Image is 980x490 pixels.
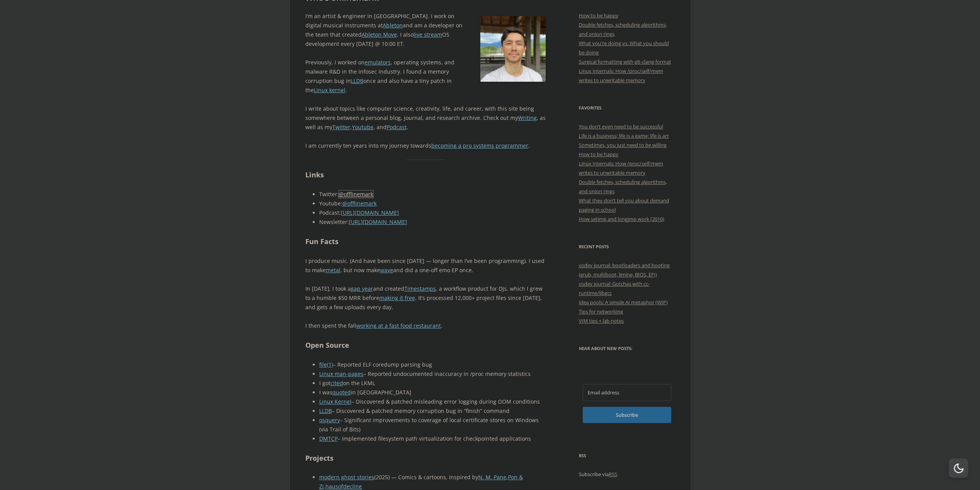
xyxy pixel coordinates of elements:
a: Linux man-pages [319,370,364,377]
a: Life is a business; life is a game; life is art [579,132,669,139]
p: I then spent the fall . [305,321,546,330]
a: You don’t even need to be successful [579,123,663,130]
li: I got on the LKML [319,379,546,388]
h2: Projects [305,453,546,464]
input: Email address [583,384,671,401]
a: How to be happy [579,151,618,158]
a: Writing [518,114,537,121]
li: – Implemented filesystem path virtualization for checkpointed applications [319,434,546,443]
a: LLDB [319,407,332,414]
a: Double fetches, scheduling algorithms, and onion rings [579,21,667,37]
a: Surgical formatting with git-clang-format [579,58,671,65]
li: Newsletter: [319,217,546,227]
a: Idea pools: A simple AI metaphor (WIP) [579,299,668,306]
a: Linux kernel [314,86,345,94]
h3: RSS [579,451,675,460]
a: RSS [609,471,617,478]
a: metal [326,266,340,274]
a: Linux Internals: How /proc/self/mem writes to unwritable memory [579,160,663,176]
li: – Discovered & patched misleading error logging during OOM conditions [319,397,546,406]
a: Tips for networking [579,308,623,315]
a: hausofdecline [325,483,362,490]
li: Youtube: [319,199,546,208]
a: osquery [319,416,340,424]
a: How setjmp and longjmp work (2016) [579,216,664,222]
li: – Reported undocumented inaccuracy in /proc memory statistics [319,369,546,379]
a: What you're doing vs. What you should be doing [579,40,669,56]
p: Subscribe via [579,470,675,479]
p: In [DATE], I took a and created , a workflow product for DJs, which I grew to a humble $50 MRR be... [305,284,546,312]
a: emulators [365,59,391,66]
p: I’m an artist & engineer in [GEOGRAPHIC_DATA]. I work on digital musical instruments at and am a ... [305,12,546,49]
a: [URL][DOMAIN_NAME] [341,209,399,216]
a: Linux Internals: How /proc/self/mem writes to unwritable memory [579,67,663,84]
a: Youtube [352,123,374,131]
span: – Discovered & patched memory corruption bug in “finish” command [332,407,509,414]
h3: Recent Posts [579,242,675,251]
a: N. M. Pane [478,473,506,481]
button: Subscribe [583,407,671,423]
li: Twitter: [319,190,546,199]
a: osdev journal: Gotchas with cc-runtime/libgcc [579,280,650,296]
a: @offlinemark [339,190,373,198]
a: @offlinemark [342,200,377,207]
li: – Reported ELF coredump parsing bug [319,360,546,369]
li: – Significant improvements to coverage of local certificate stores on Windows (via Trail of Bits) [319,416,546,434]
a: Ableton Move [362,31,397,38]
h2: Fun Facts [305,236,546,247]
p: I am currently ten years into my journey towards . [305,141,546,150]
h3: Hear about new posts: [579,344,675,353]
p: I produce music. (And have been since [DATE] — longer than I’ve been programming). I used to make... [305,256,546,275]
p: I write about topics like computer science, creativity, life, and career, with this site being so... [305,104,546,132]
h2: Open Source [305,340,546,351]
a: cited [330,379,343,387]
a: [URL][DOMAIN_NAME] [349,218,407,226]
a: quoted [332,389,351,396]
a: Double fetches, scheduling algorithms, and onion rings [579,178,667,195]
a: Pon & Zi [319,473,523,490]
a: How to be happy [579,12,618,19]
a: wave [380,266,393,274]
li: Podcast: [319,208,546,217]
a: Twitter [332,123,350,131]
a: Ableton [383,22,403,29]
h3: Favorites [579,103,675,113]
a: Linux Kernel [319,398,352,405]
a: making it free [379,294,415,301]
p: Previously, I worked on , operating systems, and malware R&D in the infosec industry. I found a m... [305,58,546,95]
a: Podcast [387,123,407,131]
a: live stream [414,31,442,38]
a: becoming a pro systems programmer [431,142,528,149]
a: Sometimes, you just need to be willing [579,141,667,148]
a: LLDB [351,77,364,84]
h2: Links [305,169,546,180]
a: working at a fast food restaurant [356,322,441,329]
a: modern ghost stories [319,473,374,481]
a: file(1) [319,361,333,368]
li: I was in [GEOGRAPHIC_DATA] [319,388,546,397]
a: Timestamps [404,285,436,292]
a: gap year [351,285,373,292]
a: What they don’t tell you about demand paging in school [579,197,669,213]
a: osdev journal: bootloaders and booting (grub, multiboot, limine, BIOS, EFI) [579,262,670,278]
a: DMTCP [319,435,338,442]
a: VIM tips + lab notes [579,317,624,324]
